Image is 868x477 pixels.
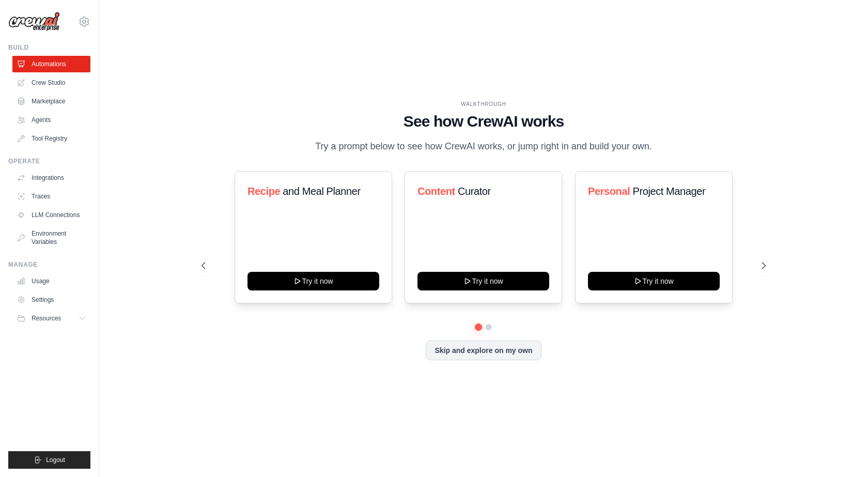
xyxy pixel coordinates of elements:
[202,112,765,131] h1: See how CrewAI works
[8,451,90,469] button: Logout
[417,272,549,290] button: Try it now
[12,93,90,110] a: Marketplace
[12,56,90,72] a: Automations
[12,291,90,308] a: Settings
[283,186,361,197] span: and Meal Planner
[12,188,90,205] a: Traces
[32,314,61,322] span: Resources
[12,207,90,223] a: LLM Connections
[417,186,455,197] span: Content
[8,260,90,269] div: Manage
[12,310,90,327] button: Resources
[12,74,90,91] a: Crew Studio
[12,225,90,250] a: Environment Variables
[202,100,765,108] div: WALKTHROUGH
[632,186,705,197] span: Project Manager
[12,273,90,289] a: Usage
[247,272,379,290] button: Try it now
[8,43,90,52] div: Build
[310,139,657,154] p: Try a prompt below to see how CrewAI works, or jump right in and build your own.
[426,341,541,360] button: Skip and explore on my own
[247,186,280,197] span: Recipe
[12,170,90,186] a: Integrations
[8,157,90,165] div: Operate
[8,12,60,32] img: Logo
[458,186,491,197] span: Curator
[46,456,65,464] span: Logout
[12,112,90,128] a: Agents
[588,186,630,197] span: Personal
[12,130,90,147] a: Tool Registry
[588,272,720,290] button: Try it now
